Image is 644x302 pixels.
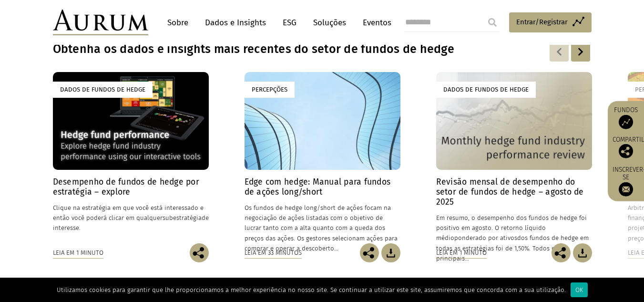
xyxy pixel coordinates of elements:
[245,72,400,243] a: Percepções Edge com hedge: Manual para fundos de ações long/short Os fundos de hedge long/short d...
[360,243,379,262] img: Compartilhe esta publicação
[163,14,193,31] a: Sobre
[614,105,638,114] font: Fundos
[283,18,296,28] font: ESG
[245,204,398,252] font: Os fundos de hedge long/short de ações focam na negociação de ações listadas com o objetivo de lu...
[619,182,633,197] img: Inscreva-se na nossa newsletter
[363,18,391,28] font: Eventos
[509,12,592,32] a: Entrar/Registrar
[436,177,584,207] font: Revisão mensal de desempenho do setor de fundos de hedge – agosto de 2025
[552,243,571,262] img: Compartilhe esta publicação
[313,18,346,28] font: Soluções
[53,177,199,197] font: Desempenho de fundos de hedge por estratégia – explore
[53,249,103,256] font: Leia em 1 minuto
[200,14,271,31] a: Dados e Insights
[436,214,587,241] font: Em resumo, o desempenho dos fundos de hedge foi positivo em agosto. O retorno líquido médio
[381,243,400,262] img: Baixar artigo
[53,72,209,243] a: Dados de fundos de hedge Desempenho de fundos de hedge por estratégia – explore Clique na estraté...
[60,86,145,93] font: Dados de fundos de hedge
[53,42,454,57] font: Obtenha os dados e insights mais recentes do setor de fundos de hedge
[167,18,188,28] font: Sobre
[245,177,391,197] font: Edge com hedge: Manual para fundos de ações long/short
[245,249,302,256] font: Leia em 33 minutos
[436,249,487,256] font: Leia em 1 minuto
[57,286,566,293] font: Utilizamos cookies para garantir que lhe proporcionamos a melhor experiência no nosso site. Se co...
[483,13,502,32] input: Submit
[252,86,287,93] font: Percepções
[443,86,529,93] font: Dados de fundos de hedge
[163,214,202,221] font: subestratégia
[53,10,148,35] img: Aurum
[516,18,568,26] font: Entrar/Registrar
[278,14,301,31] a: ESG
[619,144,633,158] img: Compartilhe esta publicação
[308,14,351,31] a: Soluções
[575,286,583,293] font: OK
[436,72,592,243] a: Dados de fundos de hedge Revisão mensal de desempenho do setor de fundos de hedge – agosto de 202...
[358,14,391,31] a: Eventos
[190,243,209,262] img: Compartilhe esta publicação
[454,234,517,241] font: ponderado por ativos
[573,243,592,262] img: Baixar artigo
[613,105,639,129] a: Fundos
[205,18,266,28] font: Dados e Insights
[619,115,633,129] img: Fundos de acesso
[53,204,204,221] font: Clique na estratégia em que você está interessado e então você poderá clicar em qualquer
[436,234,589,261] font: dos fundos de hedge em todas as estratégias foi de 1,50%. Todos os principais…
